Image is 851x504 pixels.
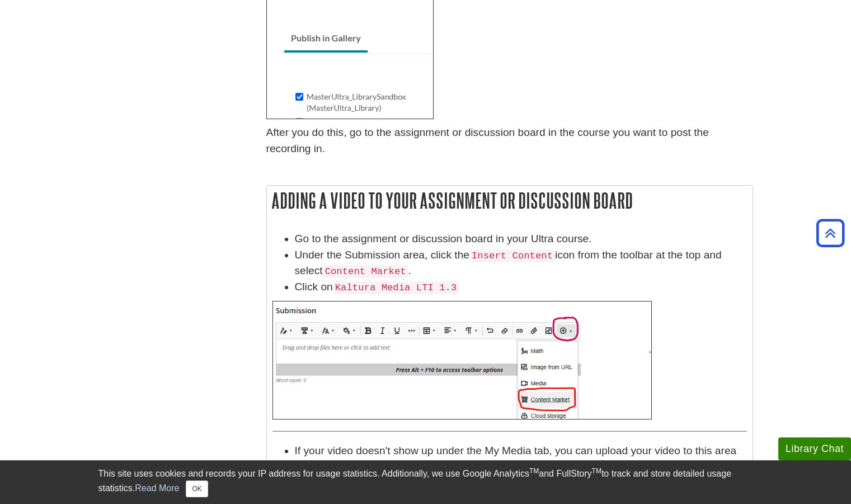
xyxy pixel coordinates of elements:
[266,125,753,157] p: After you do this, go to the assignment or discussion board in the course you want to post the re...
[529,467,539,475] sup: TM
[295,231,747,247] li: Go to the assignment or discussion board in your Ultra course.
[98,467,753,497] div: This site uses cookies and records your IP address for usage statistics. Additionally, we use Goo...
[592,467,601,475] sup: TM
[267,186,753,215] h2: Adding a Video to Your Assignment or Discussion Board
[186,481,208,497] button: Close
[295,247,747,280] li: Under the Submission area, click the icon from the toolbar at the top and select .
[333,281,459,294] code: Kaltura Media LTI 1.3
[323,265,408,278] code: Content Market
[135,483,179,493] a: Read More
[778,437,851,460] button: Library Chat
[469,249,555,262] code: Insert Content
[812,225,848,241] a: Back to Top
[295,279,747,295] li: Click on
